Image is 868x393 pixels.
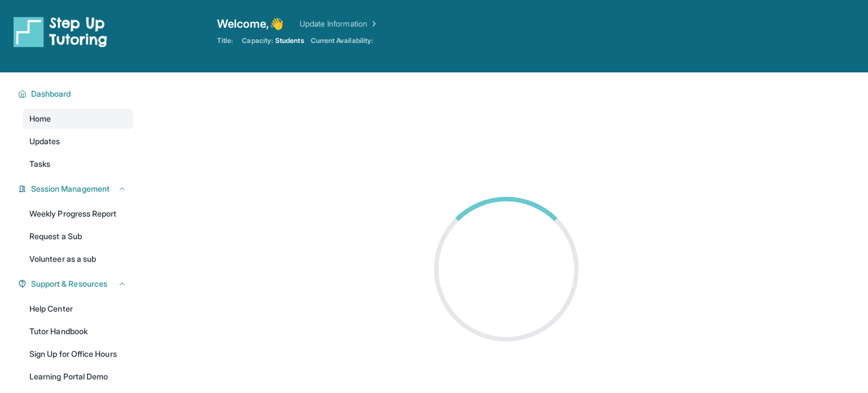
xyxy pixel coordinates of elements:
[217,16,284,32] span: Welcome, 👋
[31,278,107,290] span: Support & Resources
[23,249,133,269] a: Volunteer as a sub
[23,109,133,129] a: Home
[367,18,379,29] img: Chevron Right
[217,36,233,45] span: Title:
[23,366,133,387] a: Learning Portal Demo
[27,278,127,290] button: Support & Resources
[27,88,127,100] button: Dashboard
[23,226,133,247] a: Request a Sub
[27,183,127,195] button: Session Management
[29,113,51,124] span: Home
[300,18,379,29] a: Update Information
[23,321,133,342] a: Tutor Handbook
[31,183,110,195] span: Session Management
[29,136,60,147] span: Updates
[275,36,304,45] span: Students
[23,204,133,224] a: Weekly Progress Report
[29,158,50,170] span: Tasks
[23,299,133,319] a: Help Center
[23,344,133,364] a: Sign Up for Office Hours
[23,154,133,174] a: Tasks
[311,36,373,45] span: Current Availability:
[14,16,107,47] img: logo
[23,131,133,152] a: Updates
[31,88,71,100] span: Dashboard
[242,36,273,45] span: Capacity:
